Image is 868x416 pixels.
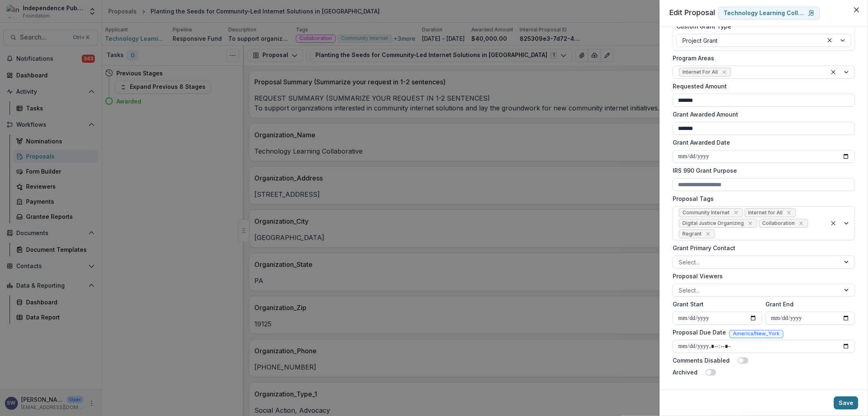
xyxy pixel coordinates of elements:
[765,300,850,308] label: Grant End
[746,219,754,227] div: Remove Digital Justice Organizing
[673,54,850,62] label: Program Areas
[673,138,850,147] label: Grant Awarded Date
[673,166,850,175] label: IRS 990 Grant Purpose
[718,7,820,20] a: Technology Learning Collaborative
[673,368,697,376] label: Archived
[825,35,835,45] div: Clear selected options
[733,331,780,337] span: America/New_York
[673,300,757,308] label: Grant Start
[673,328,726,337] label: Proposal Due Date
[834,396,858,409] button: Save
[669,8,715,17] span: Edit Proposal
[682,220,744,226] span: Digital Justice Organizing
[673,272,850,280] label: Proposal Viewers
[673,244,850,252] label: Grant Primary Contact
[676,22,846,31] label: Custom Grant Type
[673,356,730,365] label: Comments Disabled
[785,209,793,217] div: Remove Internet for All
[682,69,718,75] span: Internet For All
[732,209,740,217] div: Remove Community Internet
[850,3,863,16] button: Close
[724,10,805,17] p: Technology Learning Collaborative
[673,194,850,203] label: Proposal Tags
[748,210,783,216] span: Internet for All
[763,220,795,226] span: Collaboration
[673,82,850,90] label: Requested Amount
[704,230,712,238] div: Remove Regrant
[682,210,730,216] span: Community Internet
[720,68,728,76] div: Remove Internet For All
[829,67,838,77] div: Clear selected options
[682,231,702,237] span: Regrant
[829,218,838,228] div: Clear selected options
[673,110,850,119] label: Grant Awarded Amount
[797,219,805,227] div: Remove Collaboration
